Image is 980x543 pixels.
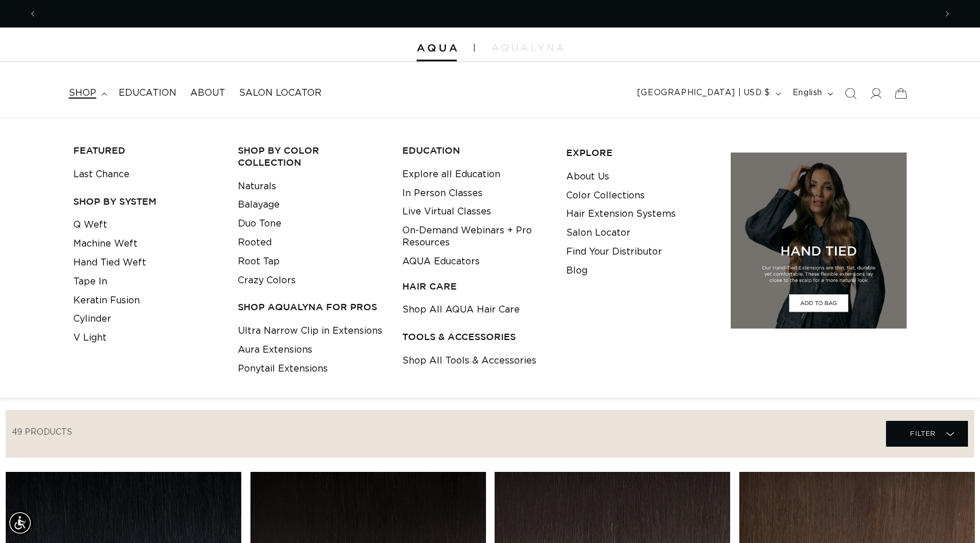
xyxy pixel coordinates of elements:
a: Hand Tied Weft [73,253,146,272]
a: Keratin Fusion [73,291,140,310]
a: Last Chance [73,165,130,184]
h3: SHOP BY SYSTEM [73,196,220,208]
h3: Shop AquaLyna for Pros [238,301,385,313]
a: Rooted [238,233,272,252]
span: English [793,87,822,99]
a: Ponytail Extensions [238,360,328,378]
a: On-Demand Webinars + Pro Resources [402,221,549,252]
button: English [786,83,838,104]
a: Hair Extension Systems [566,205,676,224]
a: Root Tap [238,252,280,271]
a: Find Your Distributor [566,243,662,261]
summary: shop [62,80,112,106]
a: Explore all Education [402,165,500,184]
a: Naturals [238,177,276,196]
img: aqualyna.com [492,44,563,51]
a: Crazy Colors [238,271,296,290]
a: Education [112,80,183,106]
button: Previous announcement [20,3,45,25]
a: Ultra Narrow Clip in Extensions [238,322,382,341]
a: Machine Weft [73,235,138,253]
h3: EDUCATION [402,144,549,157]
summary: Filter [886,421,968,447]
a: AQUA Educators [402,252,480,271]
a: About Us [566,167,609,186]
a: Cylinder [73,310,111,329]
a: Duo Tone [238,214,281,233]
h3: Shop by Color Collection [238,144,385,169]
a: Color Collections [566,186,645,205]
a: Balayage [238,196,280,214]
a: Aura Extensions [238,341,312,360]
a: Tape In [73,272,107,291]
span: Education [119,87,177,99]
a: Shop All AQUA Hair Care [402,300,520,319]
span: Salon Locator [239,87,322,99]
h3: HAIR CARE [402,280,549,292]
h3: EXPLORE [566,147,713,159]
a: Shop All Tools & Accessories [402,351,536,370]
img: Aqua Hair Extensions [417,44,457,52]
span: About [190,87,225,99]
a: Live Virtual Classes [402,202,491,221]
h3: FEATURED [73,144,220,157]
span: Filter [910,423,936,444]
a: Salon Locator [232,80,328,106]
summary: Search [838,81,863,106]
span: 49 products [12,428,72,436]
span: shop [69,87,96,99]
a: About [183,80,232,106]
h3: TOOLS & ACCESSORIES [402,331,549,343]
a: Salon Locator [566,224,630,243]
a: Q Weft [73,216,107,235]
button: Next announcement [935,3,960,25]
a: V Light [73,329,107,347]
span: [GEOGRAPHIC_DATA] | USD $ [637,87,770,99]
button: [GEOGRAPHIC_DATA] | USD $ [630,83,786,104]
a: In Person Classes [402,184,483,203]
a: Blog [566,261,587,280]
div: Accessibility Menu [7,510,33,536]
